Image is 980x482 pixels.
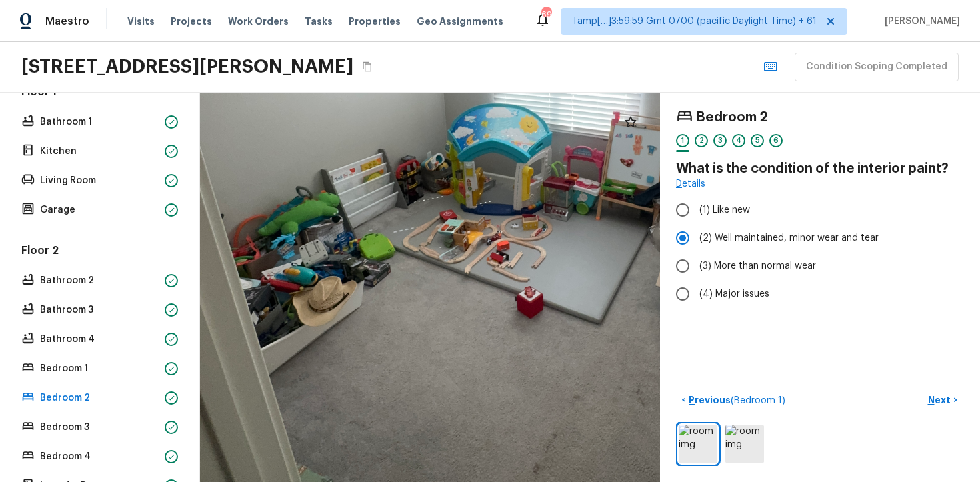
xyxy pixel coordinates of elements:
[921,389,964,411] button: Next>
[19,85,181,102] h5: Floor 1
[676,134,689,147] div: 1
[40,333,159,346] p: Bathroom 4
[731,396,785,405] span: ( Bedroom 1 )
[349,15,401,28] span: Properties
[725,425,764,463] img: room img
[40,274,159,287] p: Bathroom 2
[40,303,159,317] p: Bathroom 3
[879,15,960,28] span: [PERSON_NAME]
[699,259,816,273] span: (3) More than normal wear
[713,134,727,147] div: 3
[417,15,503,28] span: Geo Assignments
[572,15,817,28] span: Tamp[…]3:59:59 Gmt 0700 (pacific Daylight Time) + 61
[679,425,717,463] img: room img
[359,58,376,75] button: Copy Address
[751,134,764,147] div: 5
[305,17,333,26] span: Tasks
[40,362,159,375] p: Bedroom 1
[21,55,353,79] h2: [STREET_ADDRESS][PERSON_NAME]
[541,8,551,21] div: 699
[40,203,159,217] p: Garage
[40,145,159,158] p: Kitchen
[40,115,159,129] p: Bathroom 1
[699,231,879,245] span: (2) Well maintained, minor wear and tear
[699,203,750,217] span: (1) Like new
[45,15,89,28] span: Maestro
[699,287,769,301] span: (4) Major issues
[40,174,159,187] p: Living Room
[228,15,289,28] span: Work Orders
[127,15,155,28] span: Visits
[676,160,964,177] h4: What is the condition of the interior paint?
[676,389,791,411] button: <Previous(Bedroom 1)
[171,15,212,28] span: Projects
[732,134,745,147] div: 4
[40,450,159,463] p: Bedroom 4
[676,177,705,191] a: Details
[19,243,181,261] h5: Floor 2
[40,421,159,434] p: Bedroom 3
[695,134,708,147] div: 2
[769,134,783,147] div: 6
[928,393,953,407] p: Next
[40,391,159,405] p: Bedroom 2
[686,393,785,407] p: Previous
[696,109,768,126] h4: Bedroom 2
